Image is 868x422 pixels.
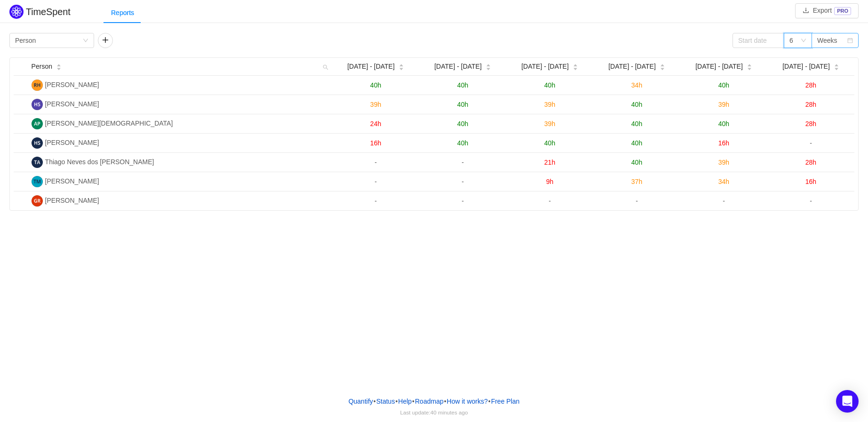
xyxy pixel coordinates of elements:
[348,394,374,408] a: Quantify
[544,81,555,89] span: 40h
[834,63,839,69] div: Sort
[56,63,61,66] i: icon: caret-up
[45,139,99,146] span: [PERSON_NAME]
[660,63,665,69] div: Sort
[718,81,729,89] span: 40h
[631,159,642,166] span: 40h
[374,178,377,185] span: -
[836,390,859,413] div: Open Intercom Messenger
[457,120,468,127] span: 40h
[32,80,43,91] img: RH
[347,62,395,72] span: [DATE] - [DATE]
[847,38,853,44] i: icon: calendar
[374,398,376,405] span: •
[370,81,381,89] span: 40h
[660,66,665,69] i: icon: caret-down
[546,178,554,185] span: 9h
[486,63,491,69] div: Sort
[747,66,752,69] i: icon: caret-down
[462,159,464,166] span: -
[733,33,784,48] input: Start date
[32,137,43,149] img: HD
[747,63,752,66] i: icon: caret-up
[26,7,71,17] h2: TimeSpent
[795,3,859,18] button: icon: downloadExportPRO
[32,176,43,187] img: TT
[718,120,729,127] span: 40h
[83,38,88,44] i: icon: down
[45,158,154,166] span: Thiago Neves dos [PERSON_NAME]
[660,63,665,66] i: icon: caret-up
[810,197,812,205] span: -
[491,394,520,408] button: Free Plan
[370,101,381,108] span: 39h
[398,394,412,408] a: Help
[319,58,332,75] i: icon: search
[457,101,468,108] span: 40h
[414,394,444,408] a: Roadmap
[805,159,816,166] span: 28h
[834,66,839,69] i: icon: caret-down
[544,120,555,127] span: 39h
[32,118,43,129] img: AC
[782,62,830,72] span: [DATE] - [DATE]
[370,120,381,127] span: 24h
[488,398,491,405] span: •
[56,63,62,69] div: Sort
[723,197,725,205] span: -
[805,120,816,127] span: 28h
[695,62,743,72] span: [DATE] - [DATE]
[718,159,729,166] span: 39h
[462,197,464,205] span: -
[32,157,43,168] img: TN
[398,63,404,66] i: icon: caret-up
[810,139,812,147] span: -
[98,33,113,48] button: icon: plus
[45,197,99,204] span: [PERSON_NAME]
[521,62,569,72] span: [DATE] - [DATE]
[631,81,642,89] span: 34h
[549,197,551,205] span: -
[817,33,837,48] div: Weeks
[32,62,52,72] span: Person
[789,33,793,48] div: 6
[398,63,404,69] div: Sort
[9,5,24,19] img: Quantify logo
[573,66,578,69] i: icon: caret-down
[457,139,468,147] span: 40h
[370,139,381,147] span: 16h
[395,398,398,405] span: •
[45,177,99,185] span: [PERSON_NAME]
[544,159,555,166] span: 21h
[608,62,656,72] span: [DATE] - [DATE]
[486,66,491,69] i: icon: caret-down
[430,409,468,415] span: 40 minutes ago
[32,99,43,110] img: HC
[718,101,729,108] span: 39h
[747,63,752,69] div: Sort
[56,66,61,69] i: icon: caret-down
[544,139,555,147] span: 40h
[434,62,482,72] span: [DATE] - [DATE]
[631,139,642,147] span: 40h
[718,139,729,147] span: 16h
[104,2,142,24] div: Reports
[457,81,468,89] span: 40h
[631,101,642,108] span: 40h
[631,120,642,127] span: 40h
[805,178,816,185] span: 16h
[45,81,99,88] span: [PERSON_NAME]
[631,178,642,185] span: 37h
[412,398,414,405] span: •
[544,101,555,108] span: 39h
[573,63,578,66] i: icon: caret-up
[462,178,464,185] span: -
[446,394,488,408] button: How it works?
[398,66,404,69] i: icon: caret-down
[636,197,638,205] span: -
[834,63,839,66] i: icon: caret-up
[801,38,806,44] i: icon: down
[32,195,43,207] img: GD
[45,119,173,127] span: [PERSON_NAME][DEMOGRAPHIC_DATA]
[15,33,36,48] div: Person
